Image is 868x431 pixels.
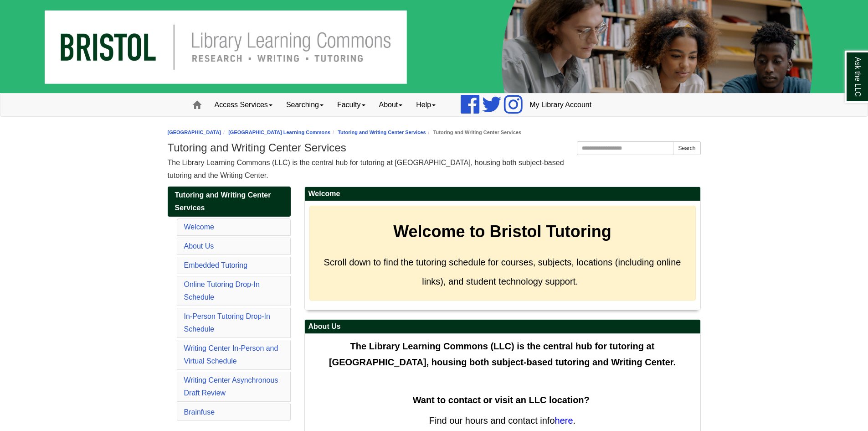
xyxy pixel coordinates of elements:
a: here [555,415,573,426]
a: My Library Account [523,93,598,116]
a: Brainfuse [184,408,215,416]
a: [GEOGRAPHIC_DATA] [168,130,221,135]
a: In-Person Tutoring Drop-In Schedule [184,312,270,333]
h2: About Us [305,320,700,334]
a: Tutoring and Writing Center Services [168,187,291,217]
a: Searching [279,93,330,116]
strong: Want to contact or visit an LLC location? [413,395,590,405]
a: Faculty [330,93,372,116]
span: . [573,415,576,426]
a: Access Services [208,93,279,116]
a: Help [409,93,442,116]
span: The Library Learning Commons (LLC) is the central hub for tutoring at [GEOGRAPHIC_DATA], housing ... [168,159,564,179]
span: Tutoring and Writing Center Services [175,191,271,212]
button: Search [673,141,700,155]
span: Scroll down to find the tutoring schedule for courses, subjects, locations (including online link... [324,257,681,286]
a: [GEOGRAPHIC_DATA] Learning Commons [228,130,330,135]
a: Welcome [184,223,214,231]
h1: Tutoring and Writing Center Services [168,141,701,154]
a: Tutoring and Writing Center Services [338,130,426,135]
nav: breadcrumb [168,128,701,137]
span: Find our hours and contact info [429,415,555,426]
li: Tutoring and Writing Center Services [426,128,521,137]
a: Writing Center In-Person and Virtual Schedule [184,344,278,365]
a: Embedded Tutoring [184,261,248,269]
a: About Us [184,242,214,250]
span: The Library Learning Commons (LLC) is the central hub for tutoring at [GEOGRAPHIC_DATA], housing ... [329,341,676,367]
a: Online Tutoring Drop-In Schedule [184,280,260,301]
a: About [372,93,410,116]
a: Writing Center Asynchronous Draft Review [184,376,278,397]
h2: Welcome [305,187,700,201]
strong: Welcome to Bristol Tutoring [393,222,611,241]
